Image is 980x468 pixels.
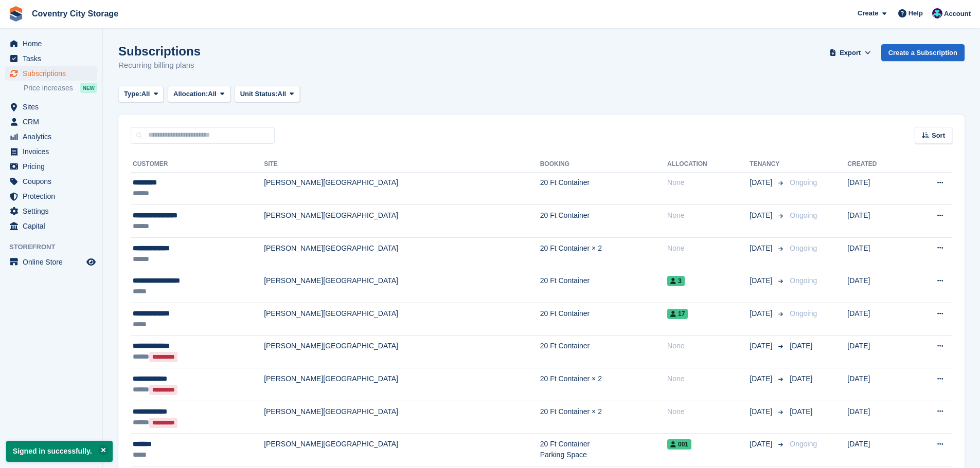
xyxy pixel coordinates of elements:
[540,335,667,368] td: 20 Ft Container
[847,434,907,466] td: [DATE]
[667,276,685,286] span: 3
[131,156,264,173] th: Customer
[790,342,812,350] span: [DATE]
[235,86,300,103] button: Unit Status: All
[278,89,287,99] span: All
[790,276,817,285] span: Ongoing
[168,86,230,103] button: Allocation: All
[264,401,540,434] td: [PERSON_NAME][GEOGRAPHIC_DATA]
[23,144,84,159] span: Invoices
[667,439,691,450] span: 001
[24,83,73,93] span: Price increases
[8,6,24,22] img: stora-icon-8386f47178a22dfd0bd8f6a31ec36ba5ce8667c1dd55bd0f319d3a0aa187defe.svg
[5,174,97,189] a: menu
[540,303,667,336] td: 20 Ft Container
[6,441,113,462] p: Signed in successfully.
[750,156,786,173] th: Tenancy
[847,368,907,401] td: [DATE]
[5,115,97,129] a: menu
[828,44,873,61] button: Export
[750,243,774,254] span: [DATE]
[5,204,97,218] a: menu
[667,177,750,188] div: None
[750,177,774,188] span: [DATE]
[932,8,942,18] img: Michael Doherty
[264,237,540,270] td: [PERSON_NAME][GEOGRAPHIC_DATA]
[264,156,540,173] th: Site
[173,89,208,99] span: Allocation:
[540,434,667,466] td: 20 Ft Container Parking Space
[5,219,97,233] a: menu
[24,82,97,93] a: Price increases NEW
[667,406,750,417] div: None
[750,308,774,319] span: [DATE]
[540,172,667,205] td: 20 Ft Container
[847,237,907,270] td: [DATE]
[264,303,540,336] td: [PERSON_NAME][GEOGRAPHIC_DATA]
[847,156,907,173] th: Created
[118,44,201,58] h1: Subscriptions
[23,36,84,51] span: Home
[667,341,750,351] div: None
[540,156,667,173] th: Booking
[790,244,817,252] span: Ongoing
[932,130,945,141] span: Sort
[881,44,965,61] a: Create a Subscription
[141,89,150,99] span: All
[667,210,750,221] div: None
[790,178,817,186] span: Ongoing
[908,8,923,18] span: Help
[23,51,84,66] span: Tasks
[208,89,217,99] span: All
[790,211,817,219] span: Ongoing
[847,205,907,238] td: [DATE]
[5,100,97,114] a: menu
[944,9,971,19] span: Account
[5,255,97,269] a: menu
[790,375,812,383] span: [DATE]
[23,204,84,218] span: Settings
[118,60,201,71] p: Recurring billing plans
[790,440,817,448] span: Ongoing
[23,100,84,114] span: Sites
[750,406,774,417] span: [DATE]
[667,309,688,319] span: 17
[23,219,84,233] span: Capital
[264,270,540,303] td: [PERSON_NAME][GEOGRAPHIC_DATA]
[23,115,84,129] span: CRM
[540,237,667,270] td: 20 Ft Container × 2
[5,36,97,51] a: menu
[23,189,84,203] span: Protection
[5,66,97,81] a: menu
[750,275,774,286] span: [DATE]
[264,434,540,466] td: [PERSON_NAME][GEOGRAPHIC_DATA]
[5,189,97,203] a: menu
[85,256,97,268] a: Preview store
[5,129,97,144] a: menu
[790,309,817,317] span: Ongoing
[750,439,774,450] span: [DATE]
[540,368,667,401] td: 20 Ft Container × 2
[9,242,102,252] span: Storefront
[264,368,540,401] td: [PERSON_NAME][GEOGRAPHIC_DATA]
[540,270,667,303] td: 20 Ft Container
[118,86,164,103] button: Type: All
[750,210,774,221] span: [DATE]
[847,172,907,205] td: [DATE]
[540,401,667,434] td: 20 Ft Container × 2
[540,205,667,238] td: 20 Ft Container
[124,89,141,99] span: Type:
[858,8,878,18] span: Create
[840,48,861,58] span: Export
[750,373,774,384] span: [DATE]
[264,205,540,238] td: [PERSON_NAME][GEOGRAPHIC_DATA]
[23,66,84,81] span: Subscriptions
[80,83,97,93] div: NEW
[23,255,84,269] span: Online Store
[264,172,540,205] td: [PERSON_NAME][GEOGRAPHIC_DATA]
[847,303,907,336] td: [DATE]
[5,144,97,159] a: menu
[790,407,812,416] span: [DATE]
[750,341,774,351] span: [DATE]
[5,159,97,174] a: menu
